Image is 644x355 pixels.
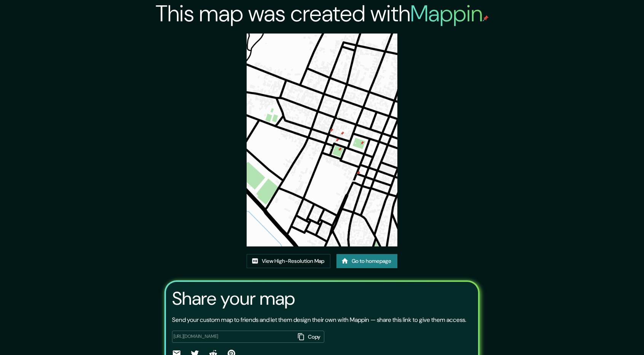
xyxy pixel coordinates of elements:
img: created-map [247,34,397,246]
h3: Share your map [172,288,295,309]
button: Copy [295,331,324,343]
a: View High-Resolution Map [247,254,330,268]
iframe: Help widget launcher [576,325,636,347]
img: mappin-pin [483,15,489,21]
p: Send your custom map to friends and let them design their own with Mappin — share this link to gi... [172,315,466,325]
a: Go to homepage [336,254,397,268]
